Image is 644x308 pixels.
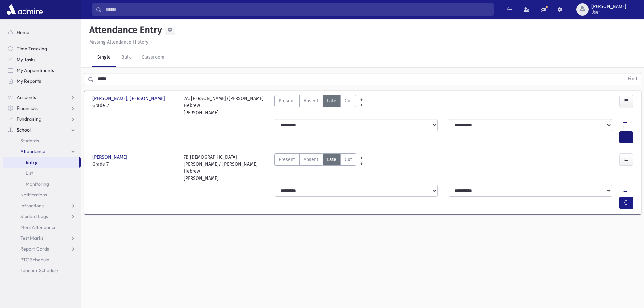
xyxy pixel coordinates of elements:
[274,153,356,182] div: AttTypes
[26,159,37,165] span: Entry
[3,168,81,179] a: List
[3,124,81,135] a: School
[3,211,81,222] a: Student Logs
[20,213,48,219] span: Student Logs
[20,267,58,274] span: Teacher Schedule
[20,148,45,155] span: Attendance
[87,24,162,36] h5: Attendance Entry
[17,78,41,84] span: My Reports
[20,246,49,252] span: Report Cards
[26,170,33,176] span: List
[17,127,31,133] span: School
[92,102,177,109] span: Grade 2
[327,156,336,163] span: Late
[3,92,81,103] a: Accounts
[591,4,626,9] span: [PERSON_NAME]
[345,156,352,163] span: Cut
[3,54,81,65] a: My Tasks
[17,29,29,35] span: Home
[17,116,41,122] span: Fundraising
[3,222,81,233] a: Meal Attendance
[92,95,166,102] span: [PERSON_NAME], [PERSON_NAME]
[3,243,81,254] a: Report Cards
[17,56,35,63] span: My Tasks
[89,39,148,45] u: Missing Attendance History
[3,179,81,189] a: Monitoring
[20,203,44,209] span: Infractions
[3,114,81,124] a: Fundraising
[327,97,336,104] span: Late
[17,105,38,111] span: Financials
[184,153,268,182] div: 7B [DEMOGRAPHIC_DATA][PERSON_NAME]/ [PERSON_NAME] Hebrew [PERSON_NAME]
[20,257,49,263] span: PTC Schedule
[304,97,318,104] span: Absent
[20,224,57,230] span: Meal Attendance
[17,94,36,100] span: Accounts
[102,3,493,16] input: Search
[20,138,39,144] span: Students
[92,153,129,161] span: [PERSON_NAME]
[26,181,49,187] span: Monitoring
[279,156,295,163] span: Present
[116,48,136,67] a: Bulk
[92,48,116,67] a: Single
[3,135,81,146] a: Students
[3,189,81,200] a: Notifications
[624,73,641,85] button: Find
[3,146,81,157] a: Attendance
[87,39,148,45] a: Missing Attendance History
[17,67,54,73] span: My Appointments
[20,235,43,241] span: Test Marks
[3,157,79,168] a: Entry
[591,9,626,15] span: User
[3,27,81,38] a: Home
[279,97,295,104] span: Present
[3,76,81,87] a: My Reports
[184,95,268,116] div: 2A: [PERSON_NAME]/[PERSON_NAME] Hebrew [PERSON_NAME]
[5,3,44,16] img: AdmirePro
[3,103,81,114] a: Financials
[304,156,318,163] span: Absent
[3,233,81,243] a: Test Marks
[92,161,177,168] span: Grade 7
[345,97,352,104] span: Cut
[3,43,81,54] a: Time Tracking
[3,65,81,76] a: My Appointments
[136,48,170,67] a: Classroom
[20,192,47,198] span: Notifications
[3,265,81,276] a: Teacher Schedule
[17,46,47,52] span: Time Tracking
[274,95,356,116] div: AttTypes
[3,254,81,265] a: PTC Schedule
[3,200,81,211] a: Infractions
